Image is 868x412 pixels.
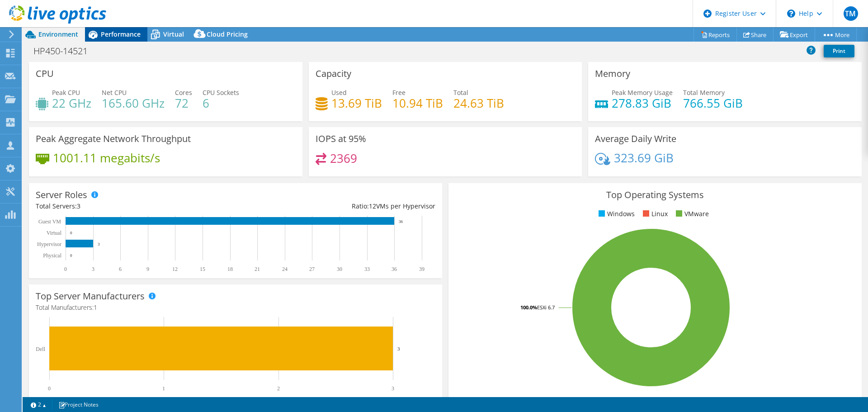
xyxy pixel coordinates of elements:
[162,385,165,392] text: 1
[309,266,315,272] text: 27
[612,88,673,97] span: Peak Memory Usage
[146,266,149,272] text: 9
[52,98,91,108] h4: 22 GHz
[203,98,239,108] h4: 6
[641,209,668,219] li: Linux
[331,88,347,97] span: Used
[453,98,504,108] h4: 24.63 TiB
[331,98,382,108] h4: 13.69 TiB
[844,6,858,21] span: TM
[674,209,709,219] li: VMware
[36,69,54,79] h3: CPU
[64,266,67,272] text: 0
[455,190,855,200] h3: Top Operating Systems
[683,98,743,108] h4: 766.55 GiB
[77,202,80,210] span: 3
[337,266,342,272] text: 30
[52,399,105,410] a: Project Notes
[98,242,100,246] text: 3
[38,30,78,38] span: Environment
[316,69,351,79] h3: Capacity
[282,266,288,272] text: 24
[614,153,674,163] h4: 323.69 GiB
[595,69,630,79] h3: Memory
[175,88,192,97] span: Cores
[119,266,122,272] text: 6
[29,46,102,56] h1: HP450-14521
[47,230,62,236] text: Virtual
[736,28,774,42] a: Share
[52,88,80,97] span: Peak CPU
[277,385,280,392] text: 2
[236,201,435,211] div: Ratio: VMs per Hypervisor
[203,88,239,97] span: CPU Sockets
[36,303,435,313] h4: Total Manufacturers:
[399,219,403,224] text: 36
[392,385,394,392] text: 3
[163,30,184,38] span: Virtual
[330,153,357,163] h4: 2369
[392,88,406,97] span: Free
[48,385,51,392] text: 0
[824,45,854,57] a: Print
[36,134,191,144] h3: Peak Aggregate Network Throughput
[207,30,248,38] span: Cloud Pricing
[37,241,61,247] text: Hypervisor
[101,30,141,38] span: Performance
[200,266,205,272] text: 15
[392,98,443,108] h4: 10.94 TiB
[102,98,165,108] h4: 165.60 GHz
[94,303,97,312] span: 1
[53,153,160,163] h4: 1001.11 megabits/s
[520,304,537,311] tspan: 100.0%
[175,98,192,108] h4: 72
[70,231,72,235] text: 0
[815,28,857,42] a: More
[38,218,61,225] text: Guest VM
[24,399,52,410] a: 2
[172,266,178,272] text: 12
[683,88,725,97] span: Total Memory
[397,346,400,351] text: 3
[36,291,145,301] h3: Top Server Manufacturers
[227,266,233,272] text: 18
[36,190,87,200] h3: Server Roles
[102,88,127,97] span: Net CPU
[70,253,72,258] text: 0
[255,266,260,272] text: 21
[36,201,236,211] div: Total Servers:
[369,202,376,210] span: 12
[612,98,673,108] h4: 278.83 GiB
[453,88,468,97] span: Total
[364,266,370,272] text: 33
[537,304,555,311] tspan: ESXi 6.7
[595,134,676,144] h3: Average Daily Write
[36,346,45,352] text: Dell
[392,266,397,272] text: 36
[773,28,815,42] a: Export
[92,266,94,272] text: 3
[316,134,366,144] h3: IOPS at 95%
[693,28,737,42] a: Reports
[596,209,635,219] li: Windows
[43,252,61,259] text: Physical
[787,9,795,18] svg: \n
[419,266,425,272] text: 39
